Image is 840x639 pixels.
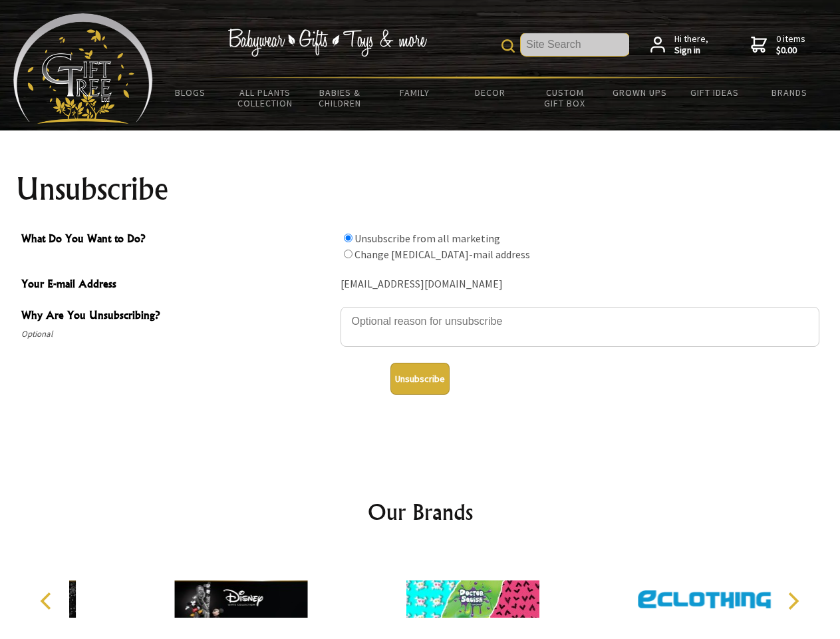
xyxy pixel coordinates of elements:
[13,13,153,124] img: Babyware - Gifts - Toys and more...
[650,33,708,57] a: Hi there,Sign in
[378,79,453,106] a: Family
[527,79,603,117] a: Custom Gift Box
[227,29,427,57] img: Babywear - Gifts - Toys & more
[602,79,677,106] a: Grown Ups
[341,307,819,347] textarea: Why Are You Unsubscribing?
[674,45,708,57] strong: Sign in
[776,45,805,57] strong: $0.00
[751,33,805,57] a: 0 items$0.00
[354,248,530,261] label: Change [MEDICAL_DATA]-mail address
[153,79,228,106] a: BLOGS
[521,33,629,56] input: Site Search
[674,33,708,57] span: Hi there,
[752,79,827,106] a: Brands
[27,496,814,528] h2: Our Brands
[21,307,334,326] span: Why Are You Unsubscribing?
[344,234,352,242] input: What Do You Want to Do?
[21,276,334,295] span: Your E-mail Address
[677,79,752,106] a: Gift Ideas
[341,274,819,295] div: [EMAIL_ADDRESS][DOMAIN_NAME]
[33,586,63,616] button: Previous
[16,173,825,205] h1: Unsubscribe
[354,232,500,245] label: Unsubscribe from all marketing
[21,230,334,250] span: What Do You Want to Do?
[452,79,527,106] a: Decor
[344,250,352,258] input: What Do You Want to Do?
[778,586,807,616] button: Next
[776,33,805,57] span: 0 items
[228,79,303,117] a: All Plants Collection
[303,79,378,117] a: Babies & Children
[501,39,515,53] img: product search
[21,326,334,342] span: Optional
[390,363,450,395] button: Unsubscribe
